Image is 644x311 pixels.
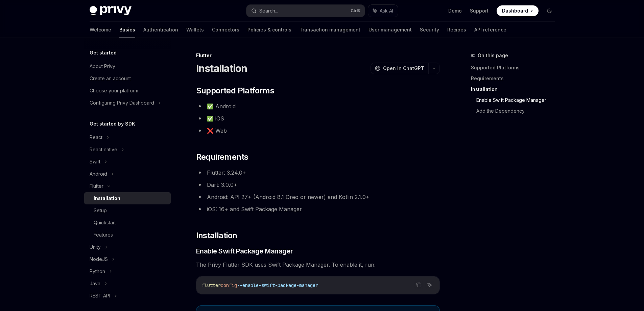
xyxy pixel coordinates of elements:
span: Dashboard [502,7,528,14]
h1: Installation [196,62,247,74]
a: Basics [119,22,135,38]
a: Choose your platform [84,85,171,97]
a: Dashboard [497,5,539,16]
span: Supported Platforms [196,85,275,96]
span: flutter [202,282,221,288]
div: About Privy [90,62,115,70]
a: Security [420,22,439,38]
div: Java [90,280,100,288]
div: Configuring Privy Dashboard [90,99,154,107]
span: Ask AI [380,7,393,14]
a: Support [470,7,488,14]
a: Welcome [90,22,111,38]
a: API reference [474,22,506,38]
img: dark logo [90,6,132,16]
li: ❌ Web [196,126,440,135]
h5: Get started by SDK [90,120,135,128]
a: User management [368,22,412,38]
div: Android [90,170,107,178]
span: Enable Swift Package Manager [196,246,293,256]
button: Copy the contents from the code block [414,281,423,289]
h5: Get started [90,49,117,57]
li: Android: API 27+ (Android 8.1 Oreo or newer) and Kotlin 2.1.0+ [196,192,440,202]
li: iOS: 16+ and Swift Package Manager [196,204,440,214]
div: Features [94,231,113,239]
a: Enable Swift Package Manager [476,95,560,106]
div: Unity [90,243,101,251]
a: Setup [84,204,171,217]
div: Search... [259,7,278,15]
a: Wallets [186,22,204,38]
a: Create an account [84,72,171,85]
span: Ctrl K [351,8,361,14]
button: Open in ChatGPT [371,63,428,74]
div: Swift [90,158,100,166]
li: Dart: 3.0.0+ [196,180,440,190]
span: --enable-swift-package-manager [237,282,318,288]
a: About Privy [84,60,171,72]
div: Create an account [90,74,131,83]
div: Installation [94,194,120,202]
span: Installation [196,230,237,241]
div: Setup [94,206,107,215]
span: Open in ChatGPT [383,65,424,72]
a: Add the Dependency [476,106,560,116]
button: Search...CtrlK [246,5,365,17]
a: Demo [448,7,462,14]
li: ✅ Android [196,102,440,111]
button: Toggle dark mode [544,5,555,16]
div: Choose your platform [90,87,138,95]
a: Connectors [212,22,239,38]
a: Recipes [447,22,466,38]
button: Ask AI [368,5,398,17]
a: Policies & controls [247,22,291,38]
div: NodeJS [90,255,108,263]
li: ✅ iOS [196,114,440,123]
div: Flutter [90,182,103,190]
a: Quickstart [84,217,171,229]
a: Authentication [143,22,178,38]
span: config [221,282,237,288]
span: Requirements [196,152,248,162]
a: Supported Platforms [471,62,560,73]
span: On this page [478,51,508,60]
div: React [90,133,102,141]
div: REST API [90,292,110,300]
div: Quickstart [94,219,116,227]
div: React native [90,146,117,154]
button: Ask AI [425,281,434,289]
span: The Privy Flutter SDK uses Swift Package Manager. To enable it, run: [196,260,440,269]
a: Transaction management [300,22,360,38]
a: Installation [471,84,560,95]
a: Features [84,229,171,241]
li: Flutter: 3.24.0+ [196,168,440,177]
div: Python [90,267,105,275]
a: Installation [84,192,171,204]
div: Flutter [196,52,440,59]
a: Requirements [471,73,560,84]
